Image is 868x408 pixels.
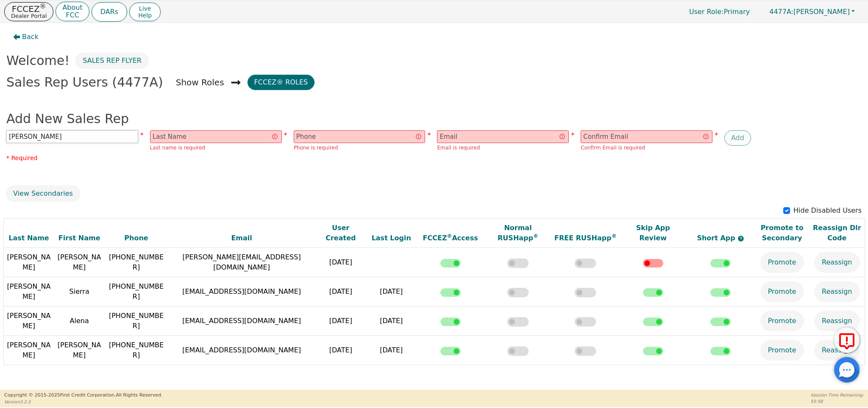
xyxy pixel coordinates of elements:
[581,144,712,152] div: Confirm Email is required
[22,32,39,42] span: Back
[3,248,54,277] td: [PERSON_NAME]
[116,392,162,398] span: All Rights Reserved.
[554,234,617,242] span: FREE RUSHapp
[3,277,54,307] td: [PERSON_NAME]
[6,27,45,47] button: Back
[437,144,569,152] div: Email is required
[6,109,862,128] p: Add New Sales Rep
[56,233,102,243] div: First Name
[11,5,47,13] p: FCCEZ
[366,307,417,336] td: [DATE]
[815,282,859,301] button: Reassign
[533,233,538,239] sup: ®
[317,223,364,243] div: User Created
[4,392,162,399] p: Copyright © 2015- 2025 First Credit Corporation.
[62,4,82,11] p: About
[815,253,859,272] button: Reassign
[105,307,168,336] td: [PHONE_NUMBER]
[366,336,417,365] td: [DATE]
[11,13,47,19] p: Dealer Portal
[3,336,54,365] td: [PERSON_NAME]
[138,12,152,19] span: Help
[812,223,862,243] div: Reassign Dlr Code
[761,311,803,331] button: Promote
[248,75,315,90] button: FCCEZ® Roles
[3,307,54,336] td: [PERSON_NAME]
[689,8,723,16] span: User Role :
[681,3,758,20] p: Primary
[447,233,452,239] sup: ®
[176,76,224,89] span: Show Roles
[368,233,415,243] div: Last Login
[769,8,793,16] span: 4477A:
[621,223,684,243] div: Skip App Review
[105,336,168,365] td: [PHONE_NUMBER]
[76,53,148,68] button: Sales Rep Flyer
[294,130,426,143] input: Phone
[423,234,478,242] span: FCCEZ Access
[315,336,366,365] td: [DATE]
[811,398,864,405] p: 55:58
[612,233,617,239] sup: ®
[4,399,162,405] p: Version 3.2.3
[815,340,859,360] button: Reassign
[40,3,46,10] sup: ®
[6,186,80,201] button: View Secondaries
[105,277,168,307] td: [PHONE_NUMBER]
[760,5,864,18] button: 4477A:[PERSON_NAME]
[681,3,758,20] a: User Role:Primary
[138,5,152,12] span: Live
[761,253,803,272] button: Promote
[793,205,862,216] p: Hide Disabled Users
[437,130,569,143] input: Email
[697,234,737,242] span: Short App
[105,248,168,277] td: [PHONE_NUMBER]
[769,8,850,16] span: [PERSON_NAME]
[815,311,859,331] button: Reassign
[6,53,70,68] h2: Welcome!
[581,130,712,143] input: Confirm Email
[6,233,52,243] div: Last Name
[6,154,862,163] p: * Required
[54,277,104,307] td: Sierra
[150,130,282,143] input: Last Name
[54,307,104,336] td: Alena
[315,277,366,307] td: [DATE]
[757,223,807,243] div: Promote to Secondary
[168,336,315,365] td: [EMAIL_ADDRESS][DOMAIN_NAME]
[6,130,138,143] input: First Name
[315,307,366,336] td: [DATE]
[168,277,315,307] td: [EMAIL_ADDRESS][DOMAIN_NAME]
[498,224,538,242] span: Normal RUSHapp
[92,2,127,22] button: DARs
[294,144,426,152] div: Phone is required
[54,336,104,365] td: [PERSON_NAME]
[54,248,104,277] td: [PERSON_NAME]
[811,392,864,398] p: Session Time Remaining:
[170,233,313,243] div: Email
[168,307,315,336] td: [EMAIL_ADDRESS][DOMAIN_NAME]
[366,277,417,307] td: [DATE]
[761,340,803,360] button: Promote
[129,3,161,21] button: LiveHelp
[62,12,82,19] p: FCC
[834,327,860,353] button: Report Error to FCC
[6,75,163,90] h2: Sales Rep Users (4477A)
[4,2,53,21] button: FCCEZ®Dealer Portal
[150,144,282,152] div: Last name is required
[315,248,366,277] td: [DATE]
[56,2,89,22] button: AboutFCC
[168,248,315,277] td: [PERSON_NAME][EMAIL_ADDRESS][DOMAIN_NAME]
[107,233,166,243] div: Phone
[761,282,803,301] button: Promote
